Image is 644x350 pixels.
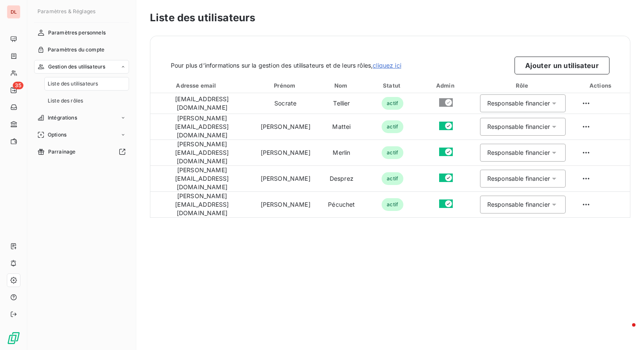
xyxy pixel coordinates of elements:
td: Pécuchet [317,191,366,217]
span: Parrainage [48,148,76,156]
td: [EMAIL_ADDRESS][DOMAIN_NAME] [150,93,254,114]
th: Toggle SortBy [254,78,317,93]
td: [PERSON_NAME][EMAIL_ADDRESS][DOMAIN_NAME] [150,165,254,191]
span: Liste des utilisateurs [48,80,98,88]
div: Responsable financier [487,200,550,209]
div: Admin [421,81,471,90]
span: Pour plus d’informations sur la gestion des utilisateurs et de leurs rôles, [171,61,401,70]
a: Parrainage [34,145,129,159]
td: [PERSON_NAME] [254,139,317,165]
span: Intégrations [48,114,77,122]
div: Responsable financier [487,122,550,131]
div: Responsable financier [487,148,550,157]
a: Paramètres personnels [34,26,129,40]
div: Responsable financier [487,99,550,108]
a: Options [34,128,129,142]
td: [PERSON_NAME][EMAIL_ADDRESS][DOMAIN_NAME] [150,114,254,139]
span: actif [382,172,403,185]
a: Paramètres du compte [34,43,129,57]
span: Paramètres du compte [48,46,104,54]
td: Socrate [254,93,317,114]
td: [PERSON_NAME][EMAIL_ADDRESS][DOMAIN_NAME] [150,191,254,217]
th: Toggle SortBy [366,78,419,93]
div: DL [7,5,20,19]
td: Mattei [317,114,366,139]
div: Actions [574,81,628,90]
td: Tellier [317,93,366,114]
a: Liste des rôles [44,94,129,108]
td: [PERSON_NAME] [254,165,317,191]
th: Toggle SortBy [317,78,366,93]
td: [PERSON_NAME] [254,114,317,139]
span: Paramètres personnels [48,29,106,37]
div: Nom [319,81,364,90]
div: Statut [368,81,417,90]
div: Adresse email [152,81,252,90]
button: Ajouter un utilisateur [515,57,609,74]
td: Desprez [317,165,366,191]
span: actif [382,198,403,211]
h3: Liste des utilisateurs [150,10,630,26]
a: Liste des utilisateurs [44,77,129,91]
iframe: Intercom live chat [615,321,635,341]
div: Rôle [475,81,571,90]
a: Gestion des utilisateursListe des utilisateursListe des rôles [34,60,129,108]
img: Logo LeanPay [7,331,20,345]
div: Prénom [256,81,316,90]
th: Toggle SortBy [150,78,254,93]
td: Merlin [317,139,366,165]
td: [PERSON_NAME][EMAIL_ADDRESS][DOMAIN_NAME] [150,139,254,165]
a: Intégrations [34,111,129,125]
span: Liste des rôles [48,97,83,105]
span: Gestion des utilisateurs [48,63,106,71]
a: cliquez ici [373,62,401,69]
span: 35 [13,82,23,89]
span: Options [48,131,66,139]
td: [PERSON_NAME] [254,191,317,217]
span: Paramètres & Réglages [37,8,95,14]
div: Responsable financier [487,174,550,183]
span: actif [382,97,403,110]
a: 35 [7,83,20,97]
span: actif [382,120,403,133]
span: actif [382,146,403,159]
